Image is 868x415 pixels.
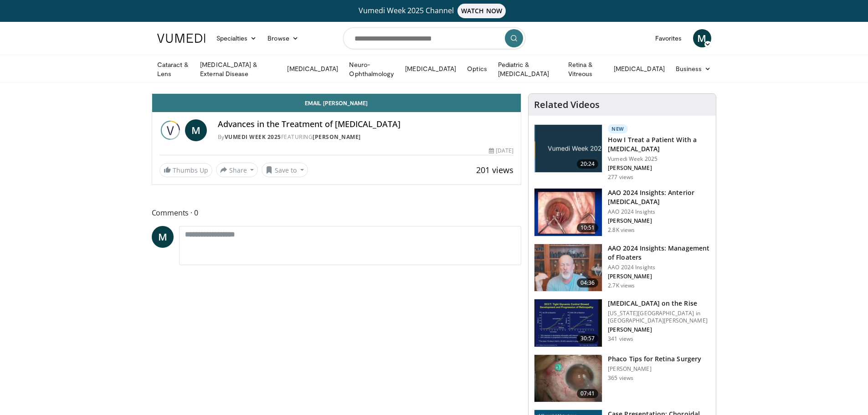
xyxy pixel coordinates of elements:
span: 04:36 [577,278,599,287]
a: Neuro-Ophthalmology [344,60,400,78]
a: 10:51 AAO 2024 Insights: Anterior [MEDICAL_DATA] AAO 2024 Insights [PERSON_NAME] 2.8K views [534,188,710,236]
a: Browse [262,29,304,47]
p: Vumedi Week 2025 [608,155,710,163]
input: Search topics, interventions [343,27,525,49]
p: [US_STATE][GEOGRAPHIC_DATA] in [GEOGRAPHIC_DATA][PERSON_NAME] [608,310,710,324]
img: fd942f01-32bb-45af-b226-b96b538a46e6.150x105_q85_crop-smart_upscale.jpg [534,189,602,236]
a: 04:36 AAO 2024 Insights: Management of Floaters AAO 2024 Insights [PERSON_NAME] 2.7K views [534,244,710,292]
a: 20:24 New How I Treat a Patient With a [MEDICAL_DATA] Vumedi Week 2025 [PERSON_NAME] 277 views [534,124,710,181]
p: AAO 2024 Insights [608,264,710,271]
p: [PERSON_NAME] [608,273,710,280]
a: Optics [462,60,492,78]
div: [DATE] [489,147,514,155]
img: 2b0bc81e-4ab6-4ab1-8b29-1f6153f15110.150x105_q85_crop-smart_upscale.jpg [534,355,602,402]
a: Email [PERSON_NAME] [152,94,521,112]
span: 07:41 [577,389,599,398]
img: VuMedi Logo [157,34,205,43]
a: [PERSON_NAME] [313,133,361,141]
p: 2.7K views [608,282,635,289]
h4: Advances in the Treatment of [MEDICAL_DATA] [218,119,514,129]
span: 30:57 [577,334,599,343]
p: New [608,124,628,133]
a: M [152,226,174,248]
h3: How I Treat a Patient With a [MEDICAL_DATA] [608,135,710,154]
span: 201 views [476,164,514,175]
span: 20:24 [577,159,599,169]
img: 4ce8c11a-29c2-4c44-a801-4e6d49003971.150x105_q85_crop-smart_upscale.jpg [534,299,602,347]
a: [MEDICAL_DATA] [282,60,344,78]
a: Vumedi Week 2025 [225,133,281,141]
p: 2.8K views [608,226,635,234]
a: Retina & Vitreous [563,60,608,78]
button: Save to [262,163,308,177]
a: Specialties [211,29,262,47]
span: WATCH NOW [457,4,506,18]
h3: [MEDICAL_DATA] on the Rise [608,299,710,308]
p: [PERSON_NAME] [608,326,710,333]
a: 07:41 Phaco Tips for Retina Surgery [PERSON_NAME] 365 views [534,354,710,403]
a: Cataract & Lens [152,60,195,78]
a: Favorites [650,29,688,47]
a: Vumedi Week 2025 ChannelWATCH NOW [159,4,710,18]
a: M [185,119,207,141]
p: [PERSON_NAME] [608,365,701,373]
a: Business [670,60,717,78]
h3: AAO 2024 Insights: Anterior [MEDICAL_DATA] [608,188,710,206]
p: [PERSON_NAME] [608,217,710,225]
span: Comments 0 [152,207,522,219]
h4: Related Videos [534,99,600,110]
a: Pediatric & [MEDICAL_DATA] [493,60,563,78]
a: [MEDICAL_DATA] & External Disease [195,60,282,78]
a: [MEDICAL_DATA] [400,60,462,78]
img: 8e655e61-78ac-4b3e-a4e7-f43113671c25.150x105_q85_crop-smart_upscale.jpg [534,244,602,292]
h3: AAO 2024 Insights: Management of Floaters [608,244,710,262]
a: M [693,29,711,47]
a: [MEDICAL_DATA] [608,60,670,78]
h3: Phaco Tips for Retina Surgery [608,354,701,364]
p: 365 views [608,374,633,382]
p: AAO 2024 Insights [608,208,710,215]
a: 30:57 [MEDICAL_DATA] on the Rise [US_STATE][GEOGRAPHIC_DATA] in [GEOGRAPHIC_DATA][PERSON_NAME] [P... [534,299,710,347]
div: By FEATURING [218,133,514,141]
img: Vumedi Week 2025 [159,119,181,141]
button: Share [216,163,258,177]
p: [PERSON_NAME] [608,164,710,172]
p: 341 views [608,335,633,343]
img: 02d29458-18ce-4e7f-be78-7423ab9bdffd.jpg.150x105_q85_crop-smart_upscale.jpg [534,125,602,172]
a: Thumbs Up [159,163,212,177]
p: 277 views [608,174,633,181]
span: 10:51 [577,223,599,232]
